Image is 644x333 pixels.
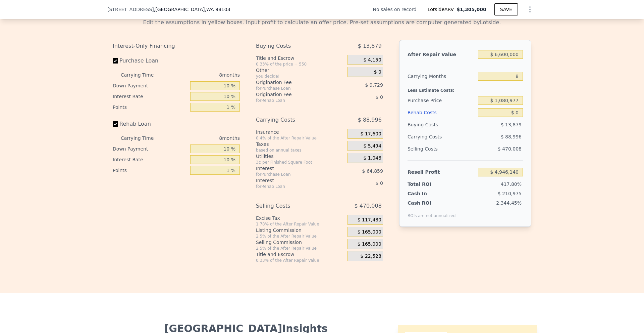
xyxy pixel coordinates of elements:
[256,86,331,91] div: for Purchase Loan
[362,168,383,174] span: $ 64,859
[113,143,187,154] div: Down Payment
[256,129,345,135] div: Insurance
[373,6,422,13] div: No sales on record
[354,200,381,212] span: $ 470,008
[358,217,381,223] span: $ 117,480
[363,143,381,149] span: $ 5,494
[501,181,522,187] span: 417.80%
[256,114,331,126] div: Carrying Costs
[408,143,475,155] div: Selling Costs
[494,3,518,15] button: SAVE
[361,131,381,137] span: $ 17,600
[256,91,331,98] div: Origination Fee
[113,165,187,176] div: Points
[358,241,381,247] span: $ 165,000
[113,154,187,165] div: Interest Rate
[256,74,345,79] div: you decide!
[361,253,381,259] span: $ 22,528
[205,7,230,12] span: , WA 98103
[496,200,522,206] span: 2,344.45%
[256,135,345,141] div: 0.4% of the After Repair Value
[256,67,345,74] div: Other
[408,181,449,188] div: Total ROI
[256,141,345,148] div: Taxes
[376,94,383,100] span: $ 0
[113,55,187,67] label: Purchase Loan
[408,107,475,119] div: Rehab Costs
[363,57,381,63] span: $ 4,150
[523,3,537,16] button: Show Options
[408,82,523,94] div: Less Estimate Costs:
[113,91,187,102] div: Interest Rate
[256,221,345,227] div: 1.78% of the After Repair Value
[498,191,522,196] span: $ 210,975
[256,148,345,153] div: based on annual taxes
[256,258,345,263] div: 0.33% of the After Repair Value
[113,102,187,113] div: Points
[256,160,345,165] div: 3¢ per Finished Square Foot
[358,114,382,126] span: $ 88,996
[113,40,240,52] div: Interest-Only Financing
[113,121,118,127] input: Rehab Loan
[256,40,331,52] div: Buying Costs
[256,55,345,61] div: Title and Escrow
[113,118,187,130] label: Rehab Loan
[408,70,475,82] div: Carrying Months
[121,133,164,143] div: Carrying Time
[363,155,381,161] span: $ 1,046
[256,227,345,234] div: Listing Commission
[113,80,187,91] div: Down Payment
[501,122,522,127] span: $ 13,879
[498,146,522,152] span: $ 470,008
[408,131,449,143] div: Carrying Costs
[376,180,383,186] span: $ 0
[365,82,383,88] span: $ 9,729
[113,18,531,27] div: Edit the assumptions in yellow boxes. Input profit to calculate an offer price. Pre-set assumptio...
[121,70,164,80] div: Carrying Time
[408,119,475,131] div: Buying Costs
[408,94,475,107] div: Purchase Price
[256,200,331,212] div: Selling Costs
[374,69,381,75] span: $ 0
[113,58,118,64] input: Purchase Loan
[408,200,456,206] div: Cash ROI
[408,48,475,60] div: After Repair Value
[408,190,449,197] div: Cash In
[256,165,331,172] div: Interest
[256,172,331,177] div: for Purchase Loan
[256,234,345,239] div: 2.5% of the After Repair Value
[256,215,345,221] div: Excise Tax
[256,246,345,251] div: 2.5% of the After Repair Value
[501,134,522,139] span: $ 88,996
[256,153,345,160] div: Utilities
[256,61,345,67] div: 0.33% of the price + 550
[256,79,331,86] div: Origination Fee
[408,206,456,218] div: ROIs are not annualized
[256,177,331,184] div: Interest
[167,70,240,80] div: 8 months
[358,40,382,52] span: $ 13,879
[154,6,230,13] span: , [GEOGRAPHIC_DATA]
[256,184,331,189] div: for Rehab Loan
[256,239,345,246] div: Selling Commission
[428,6,457,13] span: Lotside ARV
[256,98,331,103] div: for Rehab Loan
[408,166,475,178] div: Resell Profit
[358,229,381,235] span: $ 165,000
[457,7,486,12] span: $1,305,000
[107,6,154,13] span: [STREET_ADDRESS]
[167,133,240,143] div: 8 months
[256,251,345,258] div: Title and Escrow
